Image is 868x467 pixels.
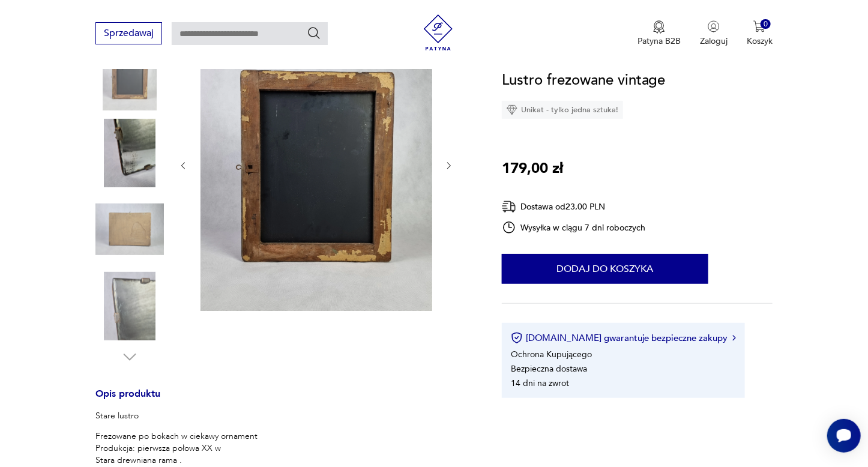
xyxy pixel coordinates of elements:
button: Szukaj [307,26,321,40]
img: Zdjęcie produktu Lustro frezowane vintage [95,195,164,264]
img: Zdjęcie produktu Lustro frezowane vintage [200,18,432,311]
img: Ikona medalu [653,20,665,34]
div: 0 [761,19,771,29]
div: Wysyłka w ciągu 7 dni roboczych [502,220,646,235]
div: Unikat - tylko jedna sztuka! [502,101,623,119]
img: Zdjęcie produktu Lustro frezowane vintage [95,119,164,187]
div: Dostawa od 23,00 PLN [502,199,646,214]
button: [DOMAIN_NAME] gwarantuje bezpieczne zakupy [511,332,736,344]
h3: Opis produktu [95,390,473,410]
p: 179,00 zł [502,157,563,180]
button: 0Koszyk [747,20,773,47]
img: Patyna - sklep z meblami i dekoracjami vintage [420,14,456,50]
img: Ikona diamentu [507,104,517,115]
a: Ikona medaluPatyna B2B [637,20,681,47]
li: 14 dni na zwrot [511,378,569,389]
li: Bezpieczna dostawa [511,363,587,375]
p: Stare lustro [95,410,334,422]
p: Koszyk [747,35,773,47]
img: Ikona dostawy [502,199,516,214]
button: Dodaj do koszyka [502,254,708,284]
img: Zdjęcie produktu Lustro frezowane vintage [95,42,164,110]
img: Ikona certyfikatu [511,332,523,344]
button: Sprzedawaj [95,22,162,44]
p: Patyna B2B [637,35,681,47]
button: Zaloguj [700,20,728,47]
h1: Lustro frezowane vintage [502,69,666,92]
img: Ikonka użytkownika [708,20,720,32]
iframe: Smartsupp widget button [827,419,861,453]
li: Ochrona Kupującego [511,349,592,360]
a: Sprzedawaj [95,30,162,38]
img: Ikona strzałki w prawo [732,335,736,341]
img: Zdjęcie produktu Lustro frezowane vintage [95,272,164,340]
p: Zaloguj [700,35,728,47]
button: Patyna B2B [637,20,681,47]
img: Ikona koszyka [753,20,765,32]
